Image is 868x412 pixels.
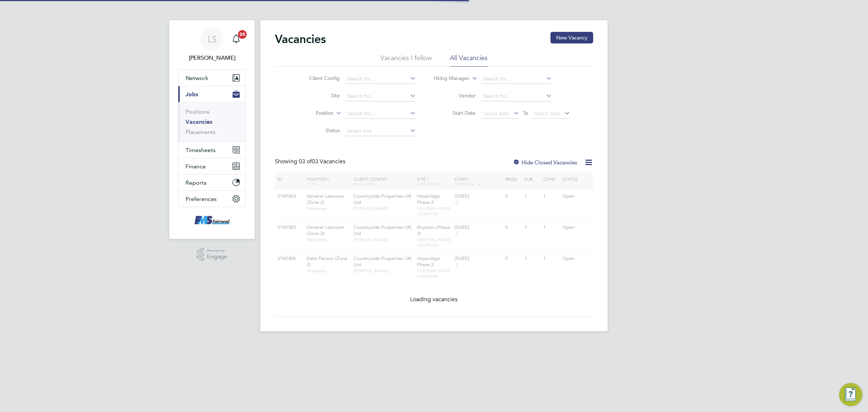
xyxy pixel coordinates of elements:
[178,142,246,158] button: Timesheets
[186,75,208,81] span: Network
[186,118,212,125] a: Vacancies
[434,92,476,99] label: Vendor
[178,158,246,174] button: Finance
[186,129,216,135] a: Placements
[178,86,246,102] button: Jobs
[186,179,207,186] span: Reports
[178,175,246,190] button: Reports
[208,34,217,44] span: LS
[178,214,246,226] a: Go to home page
[178,70,246,86] button: Network
[292,110,333,117] label: Position
[550,32,593,43] button: New Vacancy
[186,196,217,202] span: Preferences
[434,110,476,116] label: Start Date
[193,214,231,226] img: f-mead-logo-retina.png
[483,110,509,117] span: Select date
[298,127,340,134] label: Status
[345,109,416,119] input: Search for...
[839,383,862,406] button: Engage Resource Center
[186,163,206,170] span: Finance
[345,74,416,84] input: Search for...
[207,254,227,260] span: Engage
[428,75,469,82] label: Hiring Manager
[534,110,560,117] span: Select date
[169,20,255,239] nav: Main navigation
[521,108,530,118] span: To
[178,191,246,207] button: Preferences
[178,54,246,62] span: Lawrence Schott
[229,28,243,51] a: 20
[197,248,227,261] a: Powered byEngage
[298,92,340,99] label: Site
[380,54,432,67] li: Vacancies I follow
[178,102,246,142] div: Jobs
[450,54,488,67] li: All Vacancies
[178,28,246,62] a: LS[PERSON_NAME]
[298,75,340,81] label: Client Config
[275,158,347,165] div: Showing
[186,91,198,98] span: Jobs
[481,91,552,101] input: Search for...
[299,158,345,165] span: 03 Vacancies
[275,32,326,46] h2: Vacancies
[186,108,209,115] a: Positions
[186,147,216,154] span: Timesheets
[345,126,416,136] input: Select one
[345,91,416,101] input: Search for...
[238,30,247,39] span: 20
[481,74,552,84] input: Search for...
[299,158,312,165] span: 03 of
[207,248,227,254] span: Powered by
[513,159,577,166] label: Hide Closed Vacancies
